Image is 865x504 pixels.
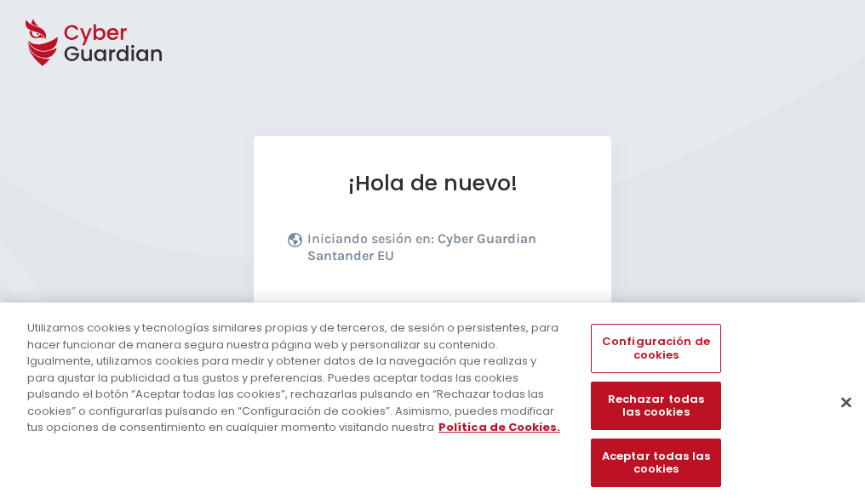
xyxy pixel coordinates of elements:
[591,439,720,487] button: Aceptar todas las cookies
[307,230,536,263] b: Cyber Guardian Santander EU
[438,419,560,435] a: Más información sobre su privacidad, se abre en una nueva pestaña
[307,230,573,273] p: Iniciando sesión en:
[591,382,720,430] button: Rechazar todas las cookies
[27,320,565,436] div: Utilizamos cookies y tecnologías similares propias y de terceros, de sesión o persistentes, para ...
[591,324,720,372] button: Configuración de cookies, Abre el cuadro de diálogo del centro de preferencias.
[828,383,865,421] button: Cerrar
[288,170,577,196] h1: ¡Hola de nuevo!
